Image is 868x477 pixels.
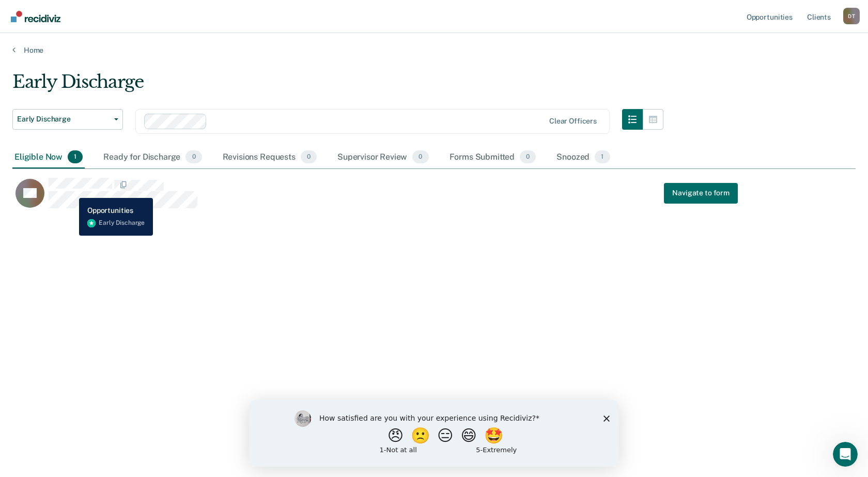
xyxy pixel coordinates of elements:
div: Snoozed1 [554,146,612,169]
span: 0 [412,150,428,164]
span: Early Discharge [17,115,110,124]
a: Home [12,45,856,55]
button: Navigate to form [664,183,738,204]
span: 1 [595,150,610,164]
div: CaseloadOpportunityCell-6170163 [12,177,750,219]
iframe: Survey by Kim from Recidiviz [249,400,619,467]
span: 0 [520,150,536,164]
div: Clear officers [549,117,597,126]
div: Supervisor Review0 [335,146,431,169]
button: Profile dropdown button [843,8,860,24]
div: D T [843,8,860,24]
button: Early Discharge [12,109,123,130]
span: 0 [301,150,317,164]
div: Early Discharge [12,71,663,101]
iframe: Intercom live chat [833,442,858,467]
div: Revisions Requests0 [221,146,319,169]
span: 0 [185,150,202,164]
img: Recidiviz [11,11,60,22]
a: Navigate to form link [664,183,738,204]
div: Forms Submitted0 [447,146,538,169]
span: 1 [68,150,83,164]
div: Eligible Now1 [12,146,85,169]
div: Ready for Discharge0 [101,146,204,169]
